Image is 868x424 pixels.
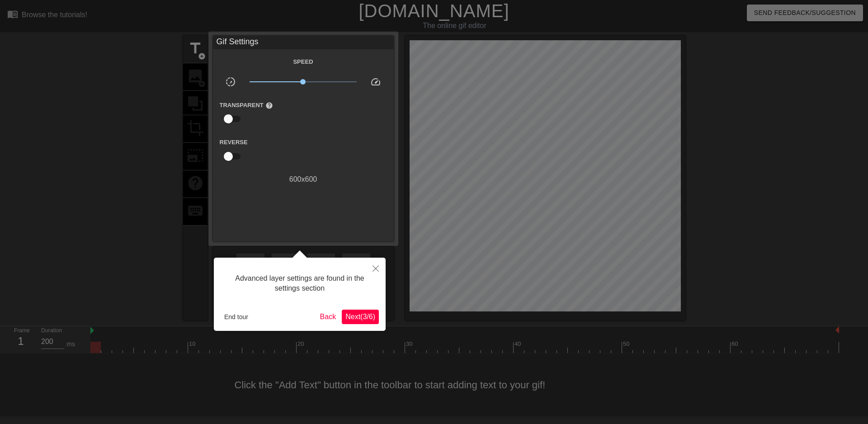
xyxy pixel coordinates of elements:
[342,310,379,324] button: Next
[316,310,340,324] button: Back
[221,310,252,324] button: End tour
[345,313,375,320] span: Next ( 3 / 6 )
[221,264,379,303] div: Advanced layer settings are found in the settings section
[366,258,386,278] button: Close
